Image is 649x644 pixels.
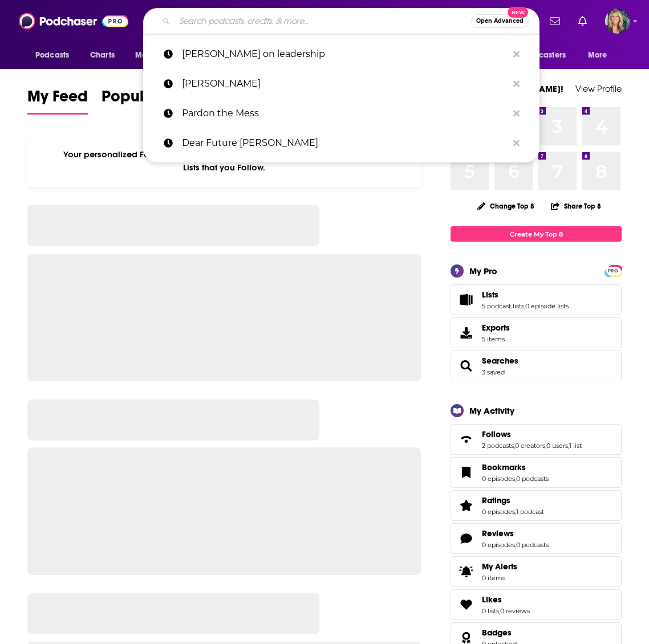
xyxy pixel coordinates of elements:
div: Your personalized Feed is curated based on the Podcasts, Creators, Users, and Lists that you Follow. [27,135,421,187]
span: My Alerts [455,564,477,580]
span: 0 items [482,574,517,582]
div: Search podcasts, credits, & more... [143,8,540,34]
a: 0 podcasts [516,475,549,483]
a: Lists [455,292,477,308]
span: Popular Feed [102,87,198,113]
p: Dear Future Wifey [182,128,508,158]
span: Exports [455,325,477,341]
a: Reviews [482,528,549,539]
span: , [568,442,569,450]
span: Likes [482,594,502,605]
a: 0 episodes [482,475,515,483]
span: PRO [606,267,620,275]
p: Franklin covey on leadership [182,39,508,69]
a: Exports [451,317,622,348]
span: Exports [482,323,510,333]
span: , [545,442,546,450]
a: View Profile [575,83,622,94]
span: Searches [451,350,622,381]
a: Ratings [482,495,544,506]
p: Franklin covey [182,69,508,99]
a: Badges [482,627,517,638]
a: My Alerts [451,556,622,587]
span: , [515,475,516,483]
a: Ratings [455,498,477,513]
span: Follows [482,429,511,439]
div: My Pro [469,266,497,276]
div: My Activity [469,405,514,416]
a: Charts [83,44,121,66]
p: Pardon the Mess [182,99,508,128]
span: , [514,442,515,450]
a: 0 podcasts [516,541,549,549]
button: open menu [504,44,582,66]
span: New [508,7,528,18]
a: 0 episode lists [525,302,569,310]
a: 1 podcast [516,508,544,516]
a: Searches [482,356,518,366]
span: More [588,47,607,63]
span: Lists [482,290,498,300]
span: Follows [451,424,622,455]
span: My Alerts [482,561,517,572]
a: Show notifications dropdown [574,11,591,31]
button: Show profile menu [605,9,630,34]
a: 0 episodes [482,508,515,516]
a: Popular Feed [102,87,198,115]
a: 2 podcasts [482,442,514,450]
span: My Feed [27,87,88,113]
a: 0 lists [482,607,499,615]
a: Bookmarks [482,462,549,472]
span: , [524,302,525,310]
a: Create My Top 8 [451,226,622,242]
a: Show notifications dropdown [545,11,565,31]
a: Dear Future [PERSON_NAME] [143,128,540,158]
span: Charts [90,47,115,63]
span: Bookmarks [451,457,622,488]
a: Searches [455,358,477,374]
input: Search podcasts, credits, & more... [175,12,471,30]
img: User Profile [605,9,630,34]
span: Ratings [482,495,510,506]
span: , [499,607,500,615]
span: Bookmarks [482,462,526,472]
button: Open AdvancedNew [471,14,529,28]
a: 0 episodes [482,541,515,549]
a: Follows [482,429,582,439]
a: 0 reviews [500,607,530,615]
a: PRO [606,266,620,275]
button: open menu [580,44,622,66]
a: Follows [455,431,477,447]
a: Pardon the Mess [143,99,540,128]
span: Badges [482,627,512,638]
button: open menu [27,44,84,66]
a: Likes [482,594,530,605]
span: Reviews [482,528,514,539]
a: 0 users [546,442,568,450]
a: [PERSON_NAME] on leadership [143,39,540,69]
span: Likes [451,589,622,620]
span: Podcasts [35,47,69,63]
a: 0 creators [515,442,545,450]
span: , [515,541,516,549]
a: 1 list [569,442,582,450]
a: 5 podcast lists [482,302,524,310]
span: 5 items [482,335,510,343]
a: Bookmarks [455,464,477,480]
a: Likes [455,597,477,613]
a: Lists [482,290,569,300]
span: Monitoring [135,47,176,63]
button: Share Top 8 [550,195,602,217]
span: Ratings [451,490,622,521]
span: , [515,508,516,516]
span: Logged in as lisa.beech [605,9,630,34]
span: Lists [451,284,622,315]
a: 3 saved [482,368,505,376]
a: My Feed [27,87,88,115]
span: Reviews [451,523,622,554]
img: Podchaser - Follow, Share and Rate Podcasts [19,10,128,32]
